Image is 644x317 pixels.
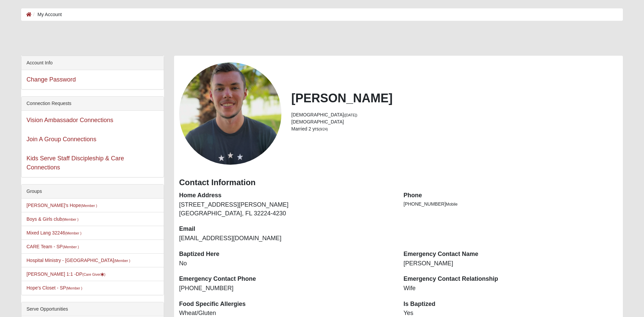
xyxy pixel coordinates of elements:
[65,231,81,235] small: (Member )
[114,259,130,263] small: (Member )
[319,127,328,131] small: (9/24)
[291,91,618,105] h2: [PERSON_NAME]
[26,155,124,171] a: Kids Serve Staff Discipleship & Care Connections
[26,136,96,143] a: Join A Group Connections
[179,275,393,283] dt: Emergency Contact Phone
[63,245,79,249] small: (Member )
[404,300,618,309] dt: Is Baptized
[179,201,393,218] dd: [STREET_ADDRESS][PERSON_NAME] [GEOGRAPHIC_DATA], FL 32224-4230
[404,284,618,293] dd: Wife
[26,271,105,277] a: [PERSON_NAME] 1:1 -DP(Care Giver)
[179,178,618,188] h3: Contact Information
[404,201,618,208] li: [PHONE_NUMBER]
[179,234,393,243] dd: [EMAIL_ADDRESS][DOMAIN_NAME]
[446,202,458,207] span: Mobile
[62,217,78,221] small: (Member )
[179,284,393,293] dd: [PHONE_NUMBER]
[81,204,97,208] small: (Member )
[21,302,164,316] div: Serve Opportunities
[26,285,82,290] a: Hope's Closet - SP(Member )
[21,56,164,70] div: Account Info
[404,191,618,200] dt: Phone
[32,11,62,18] li: My Account
[26,216,78,222] a: Boys & Girls club(Member )
[26,203,97,208] a: [PERSON_NAME]'s Hope(Member )
[404,250,618,259] dt: Emergency Contact Name
[344,113,357,117] small: ([DATE])
[179,110,281,116] a: View Fullsize Photo
[26,76,76,83] a: Change Password
[83,272,106,276] small: (Care Giver )
[26,230,82,235] a: Mixed Lang 32246(Member )
[26,117,113,123] a: Vision Ambassador Connections
[26,244,79,249] a: CARE Team - SP(Member )
[404,275,618,283] dt: Emergency Contact Relationship
[291,125,618,133] li: Married 2 yrs
[66,286,82,290] small: (Member )
[404,259,618,268] dd: [PERSON_NAME]
[291,118,618,125] li: [DEMOGRAPHIC_DATA]
[21,97,164,111] div: Connection Requests
[26,258,130,263] a: Hospital Ministry - [GEOGRAPHIC_DATA](Member )
[291,111,618,118] li: [DEMOGRAPHIC_DATA]
[21,184,164,199] div: Groups
[179,250,393,259] dt: Baptized Here
[179,300,393,309] dt: Food Specific Allergies
[179,259,393,268] dd: No
[179,225,393,233] dt: Email
[179,191,393,200] dt: Home Address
